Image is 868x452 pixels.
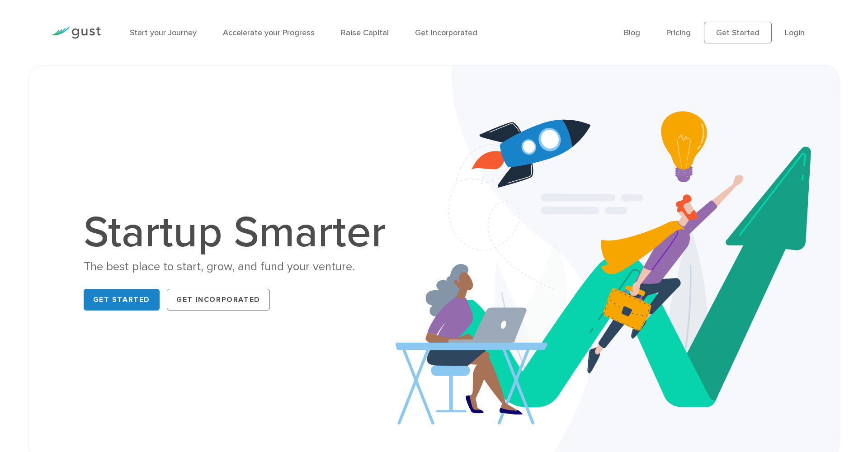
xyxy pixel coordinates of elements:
[84,211,396,254] h1: Startup Smarter
[415,28,477,38] a: Get Incorporated
[130,28,197,38] a: Start your Journey
[84,259,396,275] div: The best place to start, grow, and fund your venture.
[704,22,772,43] a: Get Started
[666,28,691,38] a: Pricing
[341,28,389,38] a: Raise Capital
[167,289,270,311] a: Get Incorporated
[785,28,805,38] a: Login
[50,27,101,39] img: Gust Logo
[84,289,160,311] a: Get Started
[223,28,315,38] a: Accelerate your Progress
[624,28,640,38] a: Blog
